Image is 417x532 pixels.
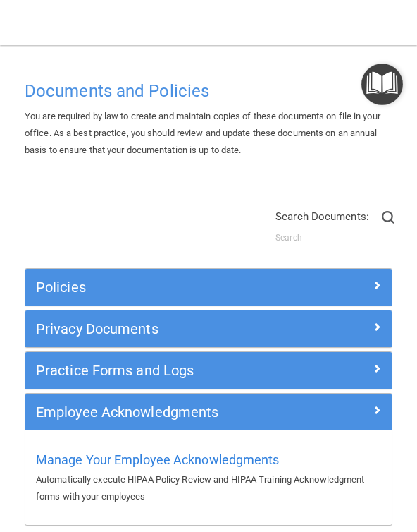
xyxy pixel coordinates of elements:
[36,359,381,382] a: Practice Forms and Logs
[36,279,290,295] h5: Policies
[275,227,403,248] input: Search
[36,452,280,467] span: Manage Your Employee Acknowledgments
[275,210,369,223] span: Search Documents:
[36,321,290,337] h5: Privacy Documents
[36,456,280,466] a: Manage Your Employee Acknowledgments
[25,82,392,100] h4: Documents and Policies
[36,276,381,298] a: Policies
[36,404,290,420] h5: Employee Acknowledgments
[382,211,394,224] img: ic-search.3b580494.png
[36,318,381,340] a: Privacy Documents
[361,64,403,105] button: Open Resource Center
[36,363,290,378] h5: Practice Forms and Logs
[36,471,381,505] p: Automatically execute HIPAA Policy Review and HIPAA Training Acknowledgment forms with your emplo...
[36,401,381,423] a: Employee Acknowledgments
[25,111,380,155] span: You are required by law to create and maintain copies of these documents on file in your office. ...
